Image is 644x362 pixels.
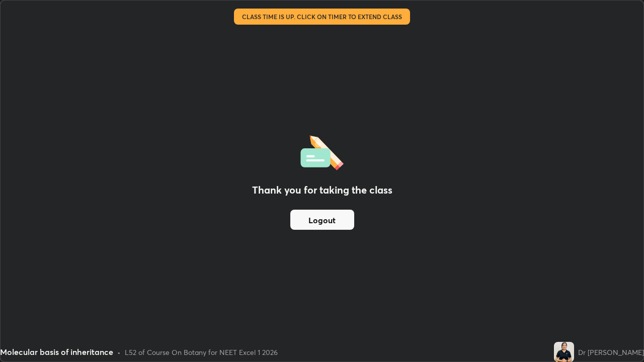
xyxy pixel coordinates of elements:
[125,347,278,357] div: L52 of Course On Botany for NEET Excel 1 2026
[554,342,574,362] img: 939090d24aec46418f62377158e57063.jpg
[117,347,121,357] div: •
[290,210,354,230] button: Logout
[300,132,344,170] img: offlineFeedback.1438e8b3.svg
[252,183,392,198] h2: Thank you for taking the class
[578,347,644,357] div: Dr [PERSON_NAME]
